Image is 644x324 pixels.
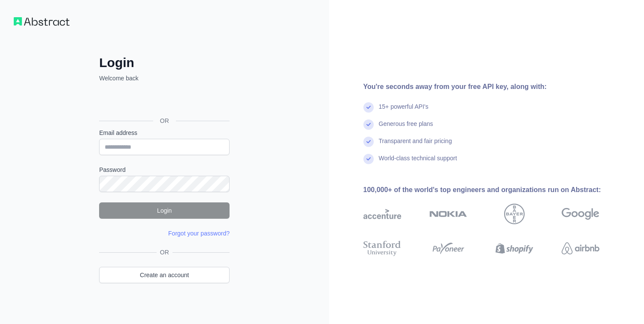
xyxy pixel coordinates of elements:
[99,74,230,83] p: Welcome back
[363,204,401,224] img: accenture
[153,116,176,125] span: OR
[363,185,627,195] div: 100,000+ of the world's top engineers and organizations run on Abstract:
[363,102,374,113] img: check mark
[562,204,599,224] img: google
[363,154,374,164] img: check mark
[363,82,627,92] div: You're seconds away from your free API key, along with:
[562,239,599,258] img: airbnb
[363,119,374,130] img: check mark
[363,239,401,258] img: stanford university
[99,202,230,219] button: Login
[99,55,230,70] h2: Login
[504,204,525,224] img: bayer
[99,128,230,137] label: Email address
[379,154,457,171] div: World-class technical support
[14,17,70,26] img: Workflow
[429,204,467,224] img: nokia
[429,239,467,258] img: payoneer
[379,102,429,119] div: 15+ powerful API's
[496,239,533,258] img: shopify
[363,137,374,147] img: check mark
[157,248,172,257] span: OR
[168,230,230,237] a: Forgot your password?
[99,165,230,174] label: Password
[99,267,230,283] a: Create an account
[379,119,433,137] div: Generous free plans
[95,92,232,111] iframe: Sign in with Google Button
[379,137,452,154] div: Transparent and fair pricing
